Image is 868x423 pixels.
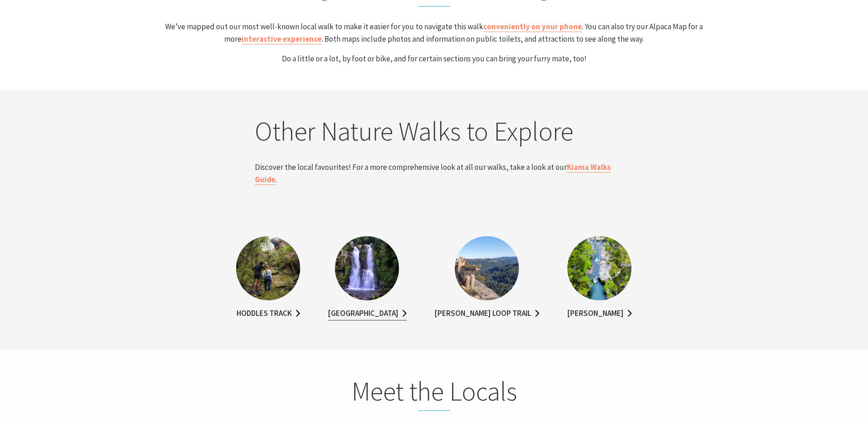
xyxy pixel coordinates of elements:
[335,236,399,300] img: Phil Winterton Photography - Natural Wonder - Minnamurra Rainforest Falls Walk
[242,34,322,44] a: interactive experience
[255,375,614,411] h2: Meet the Locals
[567,307,632,320] a: [PERSON_NAME]
[434,307,539,320] a: [PERSON_NAME] Loop Trail
[328,307,407,320] a: [GEOGRAPHIC_DATA]
[255,162,611,185] a: Kiama Walks Guide
[483,22,582,32] a: conveniently on your phone
[282,54,587,64] span: Do a little or a lot, by foot or bike, and for certain sections you can bring your furry mate, too!
[255,162,611,185] span: Discover the local favourites! For a more comprehensive look at all our walks, take a look at our .
[165,22,703,44] span: We’ve mapped out our most well-known local walk to make it easier for you to navigate this walk ....
[255,115,614,147] h2: Other Nature Walks to Explore
[237,307,300,320] a: Hoddles Track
